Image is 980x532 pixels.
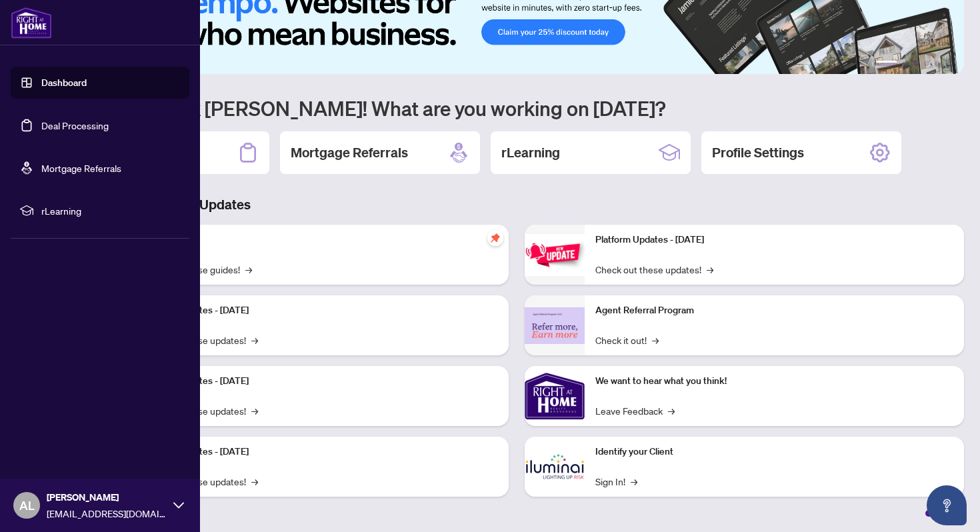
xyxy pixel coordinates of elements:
h2: Profile Settings [712,143,804,162]
a: Sign In!→ [595,474,637,489]
button: 1 [876,61,897,66]
span: → [251,474,258,489]
span: pushpin [487,230,503,246]
span: → [652,333,659,347]
span: → [668,403,675,418]
img: Agent Referral Program [525,307,585,344]
button: 3 [913,61,919,66]
a: Dashboard [41,77,87,89]
span: AL [19,496,35,515]
span: rLearning [41,203,180,218]
h2: rLearning [501,143,560,162]
p: Self-Help [140,233,498,247]
p: We want to hear what you think! [595,374,953,389]
img: Identify your Client [525,437,585,497]
a: Leave Feedback→ [595,403,675,418]
p: Agent Referral Program [595,303,953,318]
p: Platform Updates - [DATE] [140,445,498,459]
button: 2 [903,61,908,66]
img: Platform Updates - June 23, 2025 [525,234,585,276]
button: Open asap [927,485,967,525]
a: Check it out!→ [595,333,659,347]
span: [EMAIL_ADDRESS][DOMAIN_NAME] [47,506,167,521]
button: 4 [924,61,929,66]
h2: Mortgage Referrals [291,143,408,162]
p: Platform Updates - [DATE] [140,374,498,389]
a: Deal Processing [41,119,109,131]
a: Mortgage Referrals [41,162,121,174]
button: 6 [945,61,951,66]
p: Identify your Client [595,445,953,459]
button: 5 [935,61,940,66]
span: [PERSON_NAME] [47,490,167,505]
h3: Brokerage & Industry Updates [69,195,964,214]
img: logo [11,7,52,39]
p: Platform Updates - [DATE] [595,233,953,247]
span: → [251,403,258,418]
span: → [707,262,713,277]
span: → [251,333,258,347]
a: Check out these updates!→ [595,262,713,277]
span: → [631,474,637,489]
p: Platform Updates - [DATE] [140,303,498,318]
img: We want to hear what you think! [525,366,585,426]
span: → [245,262,252,277]
h1: Welcome back [PERSON_NAME]! What are you working on [DATE]? [69,95,964,121]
